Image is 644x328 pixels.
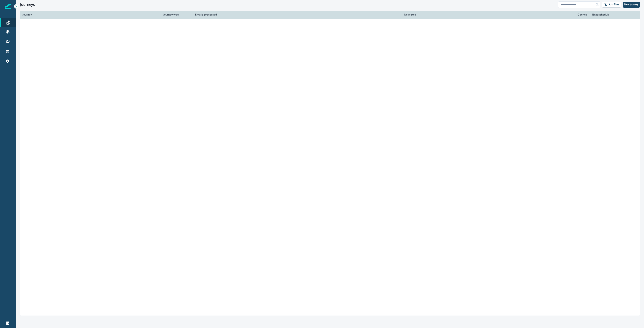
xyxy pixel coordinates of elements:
div: Opened [421,13,587,16]
div: Next schedule [592,13,627,16]
img: Inflection [5,4,11,9]
div: Journey [23,13,159,16]
div: Emails processed [194,13,217,16]
button: New journey [623,2,640,8]
h1: Journeys [20,2,35,7]
div: Journey type [163,13,189,16]
p: New journey [624,3,638,6]
button: Add filter [602,2,621,8]
div: Delivered [222,13,416,16]
p: Add filter [609,3,619,6]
